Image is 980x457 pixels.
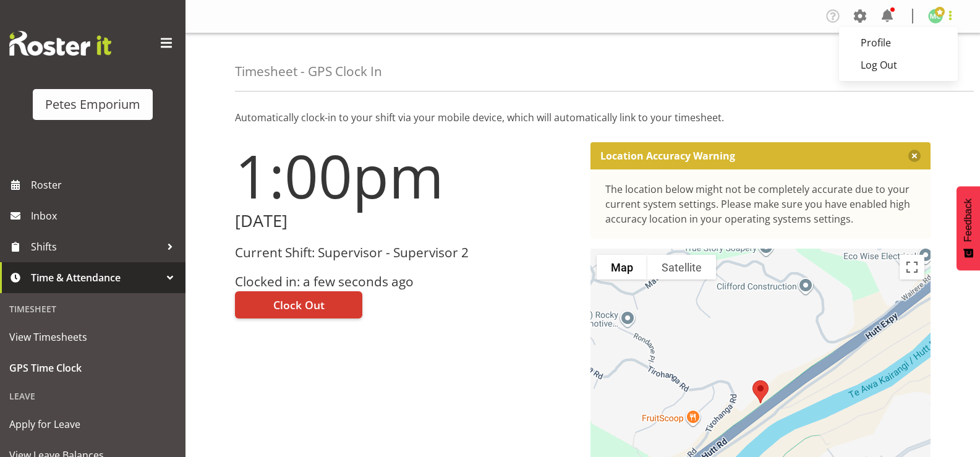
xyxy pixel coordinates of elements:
span: Apply for Leave [9,415,176,434]
span: GPS Time Clock [9,359,176,377]
a: Profile [839,32,958,54]
div: Timesheet [3,296,182,322]
button: Clock Out [235,291,362,318]
button: Show street map [597,255,647,280]
span: Feedback [963,199,974,242]
div: The location below might not be completely accurate due to your current system settings. Please m... [605,182,916,226]
img: Rosterit website logo [9,31,111,56]
span: Inbox [31,207,179,225]
h1: 1:00pm [235,142,576,209]
a: GPS Time Clock [3,352,182,383]
span: Clock Out [273,297,325,313]
h3: Clocked in: a few seconds ago [235,275,576,289]
span: Shifts [31,237,161,256]
p: Location Accuracy Warning [600,150,735,162]
span: View Timesheets [9,328,176,346]
h2: [DATE] [235,211,576,231]
button: Feedback - Show survey [957,186,980,270]
a: Apply for Leave [3,409,182,440]
a: View Timesheets [3,322,182,352]
span: Roster [31,176,179,194]
button: Close message [908,150,921,162]
div: Leave [3,383,182,409]
h3: Current Shift: Supervisor - Supervisor 2 [235,246,576,260]
button: Toggle fullscreen view [900,255,924,280]
a: Log Out [839,54,958,76]
h4: Timesheet - GPS Clock In [235,64,382,79]
button: Show satellite imagery [647,255,716,280]
img: melissa-cowen2635.jpg [928,9,943,23]
span: Time & Attendance [31,268,161,287]
p: Automatically clock-in to your shift via your mobile device, which will automatically link to you... [235,110,931,125]
div: Petes Emporium [45,95,140,114]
